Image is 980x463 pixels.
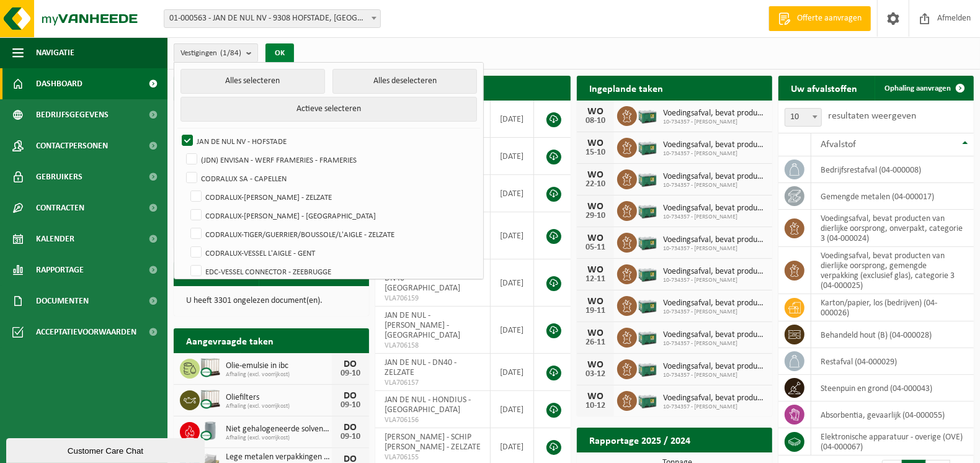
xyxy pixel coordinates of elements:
[663,308,766,316] span: 10-734357 - [PERSON_NAME]
[226,361,332,371] span: Olie-emulsie in ibc
[583,370,608,379] div: 03-12
[637,231,658,252] img: PB-LB-0680-HPE-GN-01
[338,433,363,441] div: 09-10
[663,140,766,150] span: Voedingsafval, bevat producten van dierlijke oorsprong, gemengde verpakking (exc...
[188,262,476,281] label: EDC-VESSEL CONNECTOR - ZEEBRUGGE
[583,107,608,117] div: WO
[637,104,658,125] img: PB-LB-0680-HPE-GN-01
[226,452,332,462] span: Lege metalen verpakkingen van verf en/of inkt (schraapschoon)
[663,403,766,411] span: 10-734357 - [PERSON_NAME]
[385,341,481,351] span: VLA706158
[174,328,286,353] h2: Aangevraagde taken
[184,169,476,187] label: CODRALUX SA - CAPELLEN
[663,214,766,221] span: 10-734357 - [PERSON_NAME]
[875,76,973,101] a: Ophaling aanvragen
[385,358,457,377] span: JAN DE NUL - DN40 - ZELZATE
[491,354,534,391] td: [DATE]
[583,392,608,402] div: WO
[188,187,476,206] label: CODRALUX-[PERSON_NAME] - ZELZATE
[184,150,476,169] label: (JDN) ENVISAN - WERF FRAMERIES - FRAMERIES
[637,294,658,315] img: PB-LB-0680-HPE-GN-01
[226,434,332,442] span: Afhaling (excl. voorrijkost)
[226,393,332,403] span: Oliefilters
[811,375,974,402] td: steenpuin en grond (04-000043)
[663,235,766,245] span: Voedingsafval, bevat producten van dierlijke oorsprong, gemengde verpakking (exc...
[663,204,766,214] span: Voedingsafval, bevat producten van dierlijke oorsprong, gemengde verpakking (exc...
[226,403,332,410] span: Afhaling (excl. voorrijkost)
[768,6,871,31] a: Offerte aanvragen
[821,140,856,150] span: Afvalstof
[36,37,74,68] span: Navigatie
[663,362,766,372] span: Voedingsafval, bevat producten van dierlijke oorsprong, gemengde verpakking (exc...
[186,297,357,305] p: U heeft 3301 ongelezen document(en).
[385,311,460,340] span: JAN DE NUL - [PERSON_NAME] - [GEOGRAPHIC_DATA]
[583,265,608,275] div: WO
[637,136,658,157] img: PB-LB-0680-HPE-GN-01
[200,357,221,378] img: PB-IC-CU
[663,299,766,308] span: Voedingsafval, bevat producten van dierlijke oorsprong, gemengde verpakking (exc...
[36,161,82,192] span: Gebruikers
[811,156,974,183] td: bedrijfsrestafval (04-000008)
[583,360,608,370] div: WO
[663,340,766,348] span: 10-734357 - [PERSON_NAME]
[583,328,608,338] div: WO
[332,69,477,94] button: Alles deselecteren
[583,338,608,347] div: 26-11
[200,420,221,441] img: LP-LD-00200-CU
[577,76,675,100] h2: Ingeplande taken
[583,307,608,315] div: 19-11
[188,225,476,243] label: CODRALUX-TIGER/GUERRIER/BOUSSOLE/L'AIGLE - ZELZATE
[338,401,363,410] div: 09-10
[179,132,476,150] label: JAN DE NUL NV - HOFSTADE
[491,307,534,354] td: [DATE]
[174,43,258,62] button: Vestigingen(1/84)
[491,138,534,175] td: [DATE]
[338,423,363,433] div: DO
[637,199,658,220] img: PB-LB-0680-HPE-GN-01
[36,130,108,161] span: Contactpersonen
[385,415,481,425] span: VLA706156
[778,76,870,100] h2: Uw afvalstoffen
[663,245,766,253] span: 10-734357 - [PERSON_NAME]
[180,97,477,122] button: Actieve selecteren
[583,233,608,243] div: WO
[220,49,241,57] count: (1/84)
[491,259,534,307] td: [DATE]
[785,109,821,126] span: 10
[6,436,207,463] iframe: chat widget
[188,243,476,262] label: CODRALUX-VESSEL L'AIGLE - GENT
[637,326,658,347] img: PB-LB-0680-HPE-GN-01
[583,402,608,410] div: 10-12
[164,9,381,28] span: 01-000563 - JAN DE NUL NV - 9308 HOFSTADE, TRAGEL 60
[583,243,608,252] div: 05-11
[36,99,109,130] span: Bedrijfsgegevens
[188,206,476,225] label: CODRALUX-[PERSON_NAME] - [GEOGRAPHIC_DATA]
[663,372,766,379] span: 10-734357 - [PERSON_NAME]
[583,212,608,220] div: 29-10
[811,210,974,247] td: voedingsafval, bevat producten van dierlijke oorsprong, onverpakt, categorie 3 (04-000024)
[180,44,241,63] span: Vestigingen
[200,389,221,410] img: PB-IC-CU
[385,452,481,462] span: VLA706155
[226,371,332,379] span: Afhaling (excl. voorrijkost)
[811,247,974,294] td: voedingsafval, bevat producten van dierlijke oorsprong, gemengde verpakking (exclusief glas), cat...
[811,321,974,348] td: behandeld hout (B) (04-000028)
[385,294,481,303] span: VLA706159
[385,395,471,415] span: JAN DE NUL - HONDIUS - [GEOGRAPHIC_DATA]
[226,425,332,434] span: Niet gehalogeneerde solventen - hoogcalorisch in 200lt-vat
[637,357,658,379] img: PB-LB-0680-HPE-GN-01
[583,117,608,125] div: 08-10
[338,359,363,369] div: DO
[583,202,608,212] div: WO
[583,297,608,307] div: WO
[36,192,84,223] span: Contracten
[491,101,534,138] td: [DATE]
[338,369,363,378] div: 09-10
[577,428,703,452] h2: Rapportage 2025 / 2024
[794,12,865,25] span: Offerte aanvragen
[583,180,608,189] div: 22-10
[811,428,974,456] td: elektronische apparatuur - overige (OVE) (04-000067)
[338,391,363,401] div: DO
[811,183,974,210] td: gemengde metalen (04-000017)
